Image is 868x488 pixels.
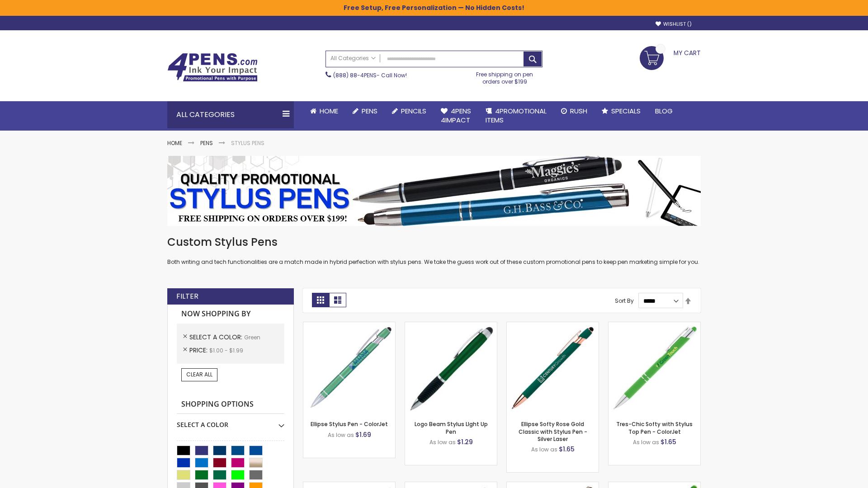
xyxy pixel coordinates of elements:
div: Select A Color [177,414,284,429]
img: Ellipse Stylus Pen - ColorJet-Green [303,322,395,414]
strong: Grid [312,293,329,307]
span: Pens [362,106,377,116]
a: Pens [200,139,213,147]
div: Free shipping on pen orders over $199 [467,67,543,85]
a: Ellipse Stylus Pen - ColorJet-Green [303,322,395,329]
span: As low as [328,431,354,439]
a: Rush [554,101,594,121]
a: Clear All [181,368,217,381]
a: Home [167,139,182,147]
span: Specials [611,106,641,116]
strong: Now Shopping by [177,305,284,324]
a: 4PROMOTIONALITEMS [478,101,554,131]
span: Price [189,346,209,355]
strong: Stylus Pens [231,139,264,147]
span: All Categories [330,55,376,62]
span: - Call Now! [333,71,407,79]
span: Clear All [186,371,212,378]
img: Logo Beam Stylus LIght Up Pen-Green [405,322,497,414]
a: Pencils [385,101,434,121]
a: Ellipse Softy Rose Gold Classic with Stylus Pen - Silver Laser [519,420,587,442]
img: Ellipse Softy Rose Gold Classic with Stylus Pen - Silver Laser-Green [507,322,599,414]
span: $1.65 [660,437,676,446]
a: Logo Beam Stylus LIght Up Pen-Green [405,322,497,329]
a: Specials [594,101,648,121]
label: Sort By [615,297,634,305]
span: Rush [570,106,587,116]
span: 4PROMOTIONAL ITEMS [486,106,547,125]
span: As low as [633,438,659,446]
img: Tres-Chic Softy with Stylus Top Pen - ColorJet-Green [609,322,700,414]
a: (888) 88-4PENS [333,71,377,79]
a: Logo Beam Stylus LIght Up Pen [415,420,488,435]
a: Home [303,101,345,121]
span: Select A Color [189,333,244,342]
span: 4Pens 4impact [441,106,471,125]
span: As low as [429,438,456,446]
img: 4Pens Custom Pens and Promotional Products [167,53,258,82]
span: $1.00 - $1.99 [209,347,243,354]
a: Blog [648,101,680,121]
div: All Categories [167,101,294,128]
a: Pens [345,101,385,121]
a: Ellipse Stylus Pen - ColorJet [311,420,388,428]
h1: Custom Stylus Pens [167,235,701,249]
strong: Shopping Options [177,395,284,414]
span: Blog [655,106,673,116]
a: All Categories [326,51,380,66]
a: Ellipse Softy Rose Gold Classic with Stylus Pen - Silver Laser-Green [507,322,599,329]
div: Both writing and tech functionalities are a match made in hybrid perfection with stylus pens. We ... [167,235,701,266]
span: $1.69 [355,430,371,439]
a: 4Pens4impact [434,101,478,131]
a: Tres-Chic Softy with Stylus Top Pen - ColorJet [616,420,693,435]
a: Wishlist [656,21,692,28]
a: Tres-Chic Softy with Stylus Top Pen - ColorJet-Green [609,322,700,329]
span: As low as [531,446,557,453]
span: Home [320,106,338,116]
span: $1.29 [457,437,473,446]
img: Stylus Pens [167,156,701,226]
span: Pencils [401,106,426,116]
span: Green [244,333,260,341]
span: $1.65 [559,445,575,454]
strong: Filter [176,291,198,301]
